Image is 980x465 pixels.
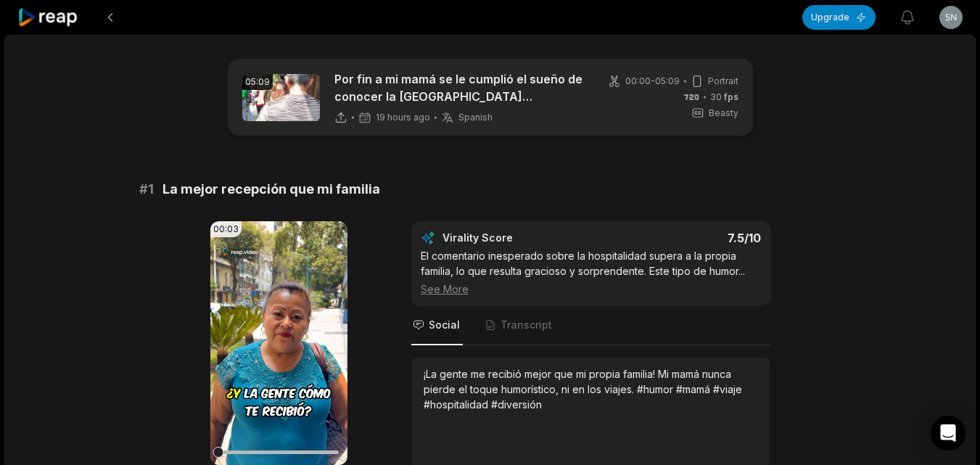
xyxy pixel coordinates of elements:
[458,112,493,123] span: Spanish
[931,416,965,450] div: Open Intercom Messenger
[210,221,347,465] video: Your browser does not support mp4 format.
[442,231,598,245] div: Virality Score
[724,91,738,102] span: fps
[139,179,154,199] span: # 1
[625,75,680,88] span: 00:00 - 05:09
[334,70,585,105] p: Por fin a mi mamá se le cumplió el sueño de conocer la [GEOGRAPHIC_DATA][PERSON_NAME]
[709,107,738,120] span: Beasty
[411,306,770,345] nav: Tabs
[421,248,761,297] div: El comentario inesperado sobre la hospitalidad supera a la propia familia, lo que resulta gracios...
[162,179,380,199] span: La mejor recepción que mi familia
[376,112,430,123] span: 19 hours ago
[708,75,738,88] span: Portrait
[710,91,738,104] span: 30
[242,74,273,90] div: 05:09
[424,366,758,412] div: ¡La gente me recibió mejor que mi propia familia! Mi mamá nunca pierde el toque humorístico, ni e...
[501,318,552,332] span: Transcript
[802,5,876,30] button: Upgrade
[429,318,460,332] span: Social
[605,231,761,245] div: 7.5 /10
[421,281,761,297] div: See More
